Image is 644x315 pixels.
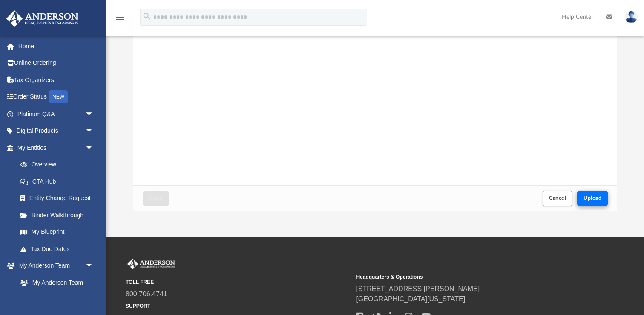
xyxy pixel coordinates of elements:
[85,139,102,157] span: arrow_drop_down
[85,257,102,275] span: arrow_drop_down
[12,156,106,173] a: Overview
[12,173,106,190] a: CTA Hub
[126,302,350,310] small: SUPPORT
[6,38,106,55] a: Home
[6,88,106,106] a: Order StatusNEW
[85,105,102,123] span: arrow_drop_down
[115,16,125,22] a: menu
[126,290,167,297] a: 800.706.4741
[126,278,350,286] small: TOLL FREE
[356,273,581,281] small: Headquarters & Operations
[6,139,106,156] a: My Entitiesarrow_drop_down
[12,190,106,207] a: Entity Change Request
[625,11,638,23] img: User Pic
[6,71,106,88] a: Tax Organizers
[6,122,106,140] a: Digital Productsarrow_drop_down
[12,224,102,241] a: My Blueprint
[6,257,102,274] a: My Anderson Teamarrow_drop_down
[549,195,566,201] span: Cancel
[115,12,125,22] i: menu
[149,195,163,201] span: Close
[4,10,81,27] img: Anderson Advisors Platinum Portal
[143,191,169,206] button: Close
[126,259,177,270] img: Anderson Advisors Platinum Portal
[356,285,480,292] a: [STREET_ADDRESS][PERSON_NAME]
[49,90,68,103] div: NEW
[6,55,106,72] a: Online Ordering
[356,295,465,303] a: [GEOGRAPHIC_DATA][US_STATE]
[142,12,152,21] i: search
[12,207,106,224] a: Binder Walkthrough
[85,122,102,140] span: arrow_drop_down
[543,191,572,206] button: Cancel
[6,105,106,122] a: Platinum Q&Aarrow_drop_down
[12,240,106,257] a: Tax Due Dates
[577,191,608,206] button: Upload
[12,274,98,291] a: My Anderson Team
[584,195,601,201] span: Upload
